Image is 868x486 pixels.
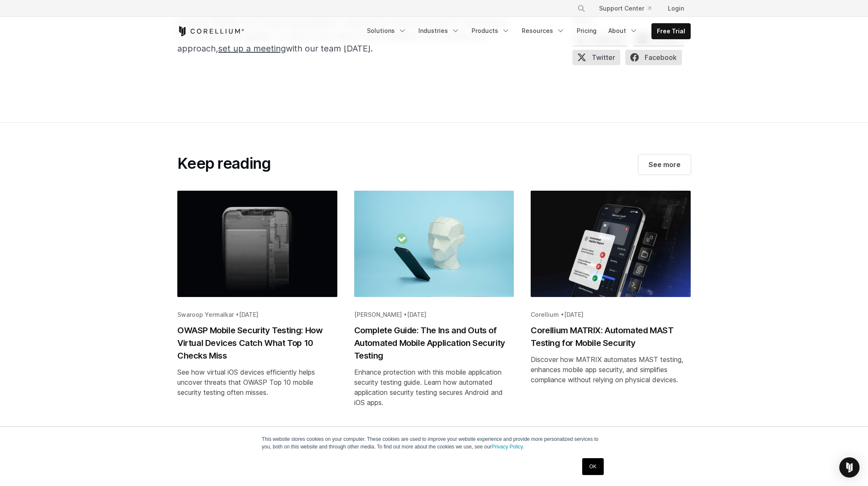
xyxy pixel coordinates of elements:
h2: Complete Guide: The Ins and Outs of Automated Mobile Application Security Testing [354,324,514,362]
span: Facebook [625,50,682,65]
a: Privacy Policy. [491,444,524,450]
a: Support Center [592,1,658,16]
div: Discover how MATRIX automates MAST testing, enhances mobile app security, and simplifies complian... [531,354,691,385]
span: Twitter [572,50,620,65]
span: [DATE] [239,311,258,318]
a: About [603,23,643,38]
h2: OWASP Mobile Security Testing: How Virtual Devices Catch What Top 10 Checks Miss [177,324,337,362]
span: See more [648,159,681,170]
a: OK [582,458,604,475]
a: Blog post summary: Corellium MATRIX: Automated MAST Testing for Mobile Security [522,191,699,418]
a: Facebook [625,50,687,68]
div: See how virtual iOS devices efficiently helps uncover threats that OWASP Top 10 mobile security t... [177,367,337,397]
a: Solutions [362,23,412,38]
a: Products [467,23,515,38]
button: Copy link [572,31,628,46]
a: Pricing [572,23,602,38]
div: Open Intercom Messenger [839,457,860,478]
div: Navigation Menu [362,23,691,39]
div: [PERSON_NAME] • [354,310,514,319]
h2: Corellium MATRIX: Automated MAST Testing for Mobile Security [531,324,691,349]
img: Complete Guide: The Ins and Outs of Automated Mobile Application Security Testing [354,191,514,297]
div: Corellium • [531,310,691,319]
a: Twitter [572,50,625,68]
div: Enhance protection with this mobile application security testing guide. Learn how automated appli... [354,367,514,408]
a: Corellium Home [177,26,244,36]
a: See more [638,154,691,175]
h2: Keep reading [177,154,271,173]
span: [DATE] [564,311,583,318]
a: Industries [413,23,465,38]
button: Search [574,1,589,16]
a: Blog post summary: Complete Guide: The Ins and Outs of Automated Mobile Application Security Testing [346,191,523,418]
img: OWASP Mobile Security Testing: How Virtual Devices Catch What Top 10 Checks Miss [177,191,337,297]
a: set up a meeting [218,43,286,54]
img: Corellium MATRIX: Automated MAST Testing for Mobile Security [531,191,691,297]
p: This website stores cookies on your computer. These cookies are used to improve your website expe... [262,435,606,451]
a: Login [661,1,691,16]
div: Navigation Menu [567,1,691,16]
a: Resources [517,23,570,38]
a: Blog post summary: OWASP Mobile Security Testing: How Virtual Devices Catch What Top 10 Checks Miss [169,191,346,418]
a: Free Trial [652,24,690,39]
div: Swaroop Yermalkar • [177,310,337,319]
span: [DATE] [407,311,426,318]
